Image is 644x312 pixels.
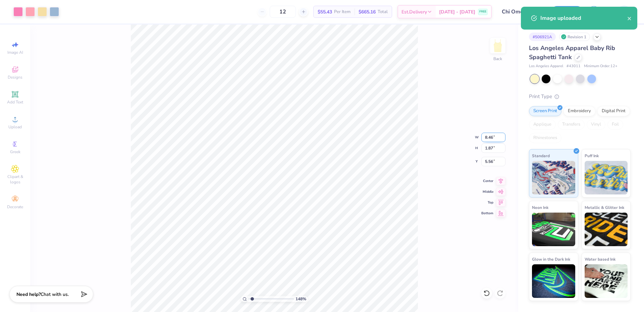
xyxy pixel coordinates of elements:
[401,8,427,15] span: Est. Delivery
[532,152,550,159] span: Standard
[529,120,556,130] div: Applique
[481,211,493,216] span: Bottom
[584,63,618,69] span: Minimum Order: 12 +
[7,99,23,105] span: Add Text
[481,189,493,194] span: Middle
[10,149,20,154] span: Greek
[439,8,475,15] span: [DATE] - [DATE]
[563,106,595,116] div: Embroidery
[585,161,628,194] img: Puff Ink
[334,8,351,15] span: Per Item
[270,6,296,18] input: – –
[3,174,27,185] span: Clipart & logos
[7,50,23,55] span: Image AI
[532,213,575,246] img: Neon Ink
[481,179,493,183] span: Center
[627,14,632,22] button: close
[607,120,623,130] div: Foil
[529,33,556,41] div: # 506921A
[296,296,306,302] span: 148 %
[558,120,585,130] div: Transfers
[41,291,69,298] span: Chat with us.
[481,200,493,205] span: Top
[585,264,628,298] img: Water based Ink
[587,120,605,130] div: Vinyl
[529,93,631,100] div: Print Type
[532,256,570,263] span: Glow in the Dark Ink
[479,9,486,14] span: FREE
[497,5,546,18] input: Untitled Design
[597,106,630,116] div: Digital Print
[567,63,581,69] span: # 43011
[585,204,624,211] span: Metallic & Glitter Ink
[491,39,504,52] img: Back
[318,8,332,15] span: $55.43
[7,204,23,210] span: Decorate
[493,56,502,62] div: Back
[378,8,388,15] span: Total
[529,106,561,116] div: Screen Print
[8,124,22,130] span: Upload
[540,14,627,22] div: Image uploaded
[359,8,376,15] span: $665.16
[585,152,599,159] span: Puff Ink
[585,256,615,263] span: Water based Ink
[559,33,590,41] div: Revision 1
[529,44,615,61] span: Los Angeles Apparel Baby Rib Spaghetti Tank
[16,291,41,298] strong: Need help?
[529,63,563,69] span: Los Angeles Apparel
[8,75,22,80] span: Designs
[532,161,575,194] img: Standard
[529,133,561,143] div: Rhinestones
[532,264,575,298] img: Glow in the Dark Ink
[532,204,548,211] span: Neon Ink
[585,213,628,246] img: Metallic & Glitter Ink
